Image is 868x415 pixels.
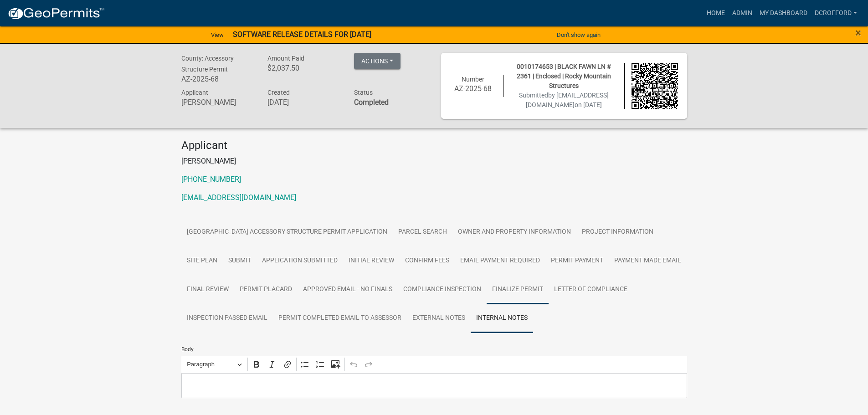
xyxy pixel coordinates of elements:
strong: Completed [354,98,389,107]
a: Admin [729,5,756,22]
a: Compliance Inspection [398,275,487,304]
a: My Dashboard [756,5,811,22]
a: View [207,27,227,42]
a: Application Submitted [257,246,343,276]
h6: [DATE] [267,98,340,107]
a: Finalize Permit [487,275,549,304]
a: dcrofford [811,5,861,22]
a: Approved Email - No Finals [298,275,398,304]
span: Submitted on [DATE] [519,92,609,108]
button: Don't show again [553,27,604,42]
a: Project Information [576,218,659,247]
a: Inspection Passed Email [181,304,273,333]
span: Applicant [181,89,208,96]
a: Permit Placard [234,275,298,304]
strong: SOFTWARE RELEASE DETAILS FOR [DATE] [233,30,371,39]
a: Internal Notes [471,304,533,333]
p: [PERSON_NAME] [181,156,687,167]
h6: AZ-2025-68 [450,84,497,93]
img: QR code [632,63,678,109]
button: Actions [354,53,401,69]
div: Editor toolbar [181,356,687,373]
span: Created [267,89,290,96]
a: Letter of Compliance [549,275,633,304]
span: Number [462,76,484,83]
button: Paragraph, Heading [183,358,246,372]
span: Status [354,89,373,96]
a: Home [703,5,729,22]
button: Close [855,27,861,38]
label: Body [181,347,194,352]
a: Payment Made Email [609,246,687,276]
a: [PHONE_NUMBER] [181,175,241,184]
a: Initial Review [343,246,400,276]
a: Permit Payment [545,246,609,276]
span: Amount Paid [267,55,304,62]
a: [GEOGRAPHIC_DATA] Accessory Structure Permit Application [181,218,393,247]
a: [EMAIL_ADDRESS][DOMAIN_NAME] [181,193,296,202]
span: 0010174653 | BLACK FAWN LN # 2361 | Enclosed | Rocky Mountain Structures [517,63,611,89]
a: Submit [223,246,257,276]
span: × [855,26,861,39]
h4: Applicant [181,139,687,152]
a: Email Payment Required [455,246,545,276]
a: Owner and Property Information [452,218,576,247]
h6: AZ-2025-68 [181,75,254,83]
h6: $2,037.50 [267,64,340,72]
span: Paragraph [187,359,234,370]
a: External Notes [407,304,471,333]
a: Parcel search [393,218,452,247]
a: Permit Completed Email to Assessor [273,304,407,333]
h6: [PERSON_NAME] [181,98,254,107]
div: Editor editing area: main. Press Alt+0 for help. [181,373,687,398]
a: Site Plan [181,246,223,276]
a: Confirm Fees [400,246,455,276]
span: by [EMAIL_ADDRESS][DOMAIN_NAME] [526,92,609,108]
span: County: Accessory Structure Permit [181,55,234,73]
a: Final Review [181,275,234,304]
